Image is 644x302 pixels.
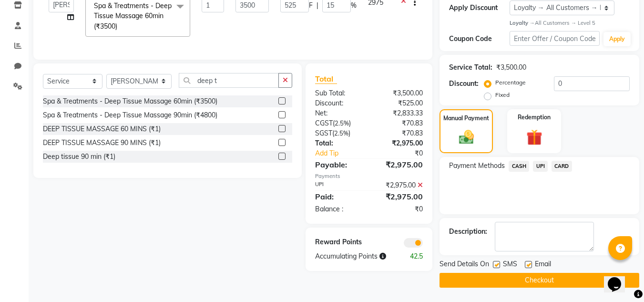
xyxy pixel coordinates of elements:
[399,251,430,261] div: 42.5
[43,138,161,148] div: DEEP TISSUE MASSAGE 90 MINS (₹1)
[510,31,600,46] input: Enter Offer / Coupon Code
[308,88,369,98] div: Sub Total:
[94,1,172,31] span: Spa & Treatments - Deep Tissue Massage 60min (₹3500)
[449,3,509,13] div: Apply Discount
[43,152,115,162] div: Deep tissue 90 min (₹1)
[369,98,430,108] div: ₹525.00
[449,161,505,171] span: Payment Methods
[43,124,161,134] div: DEEP TISSUE MASSAGE 60 MINS (₹1)
[315,74,337,84] span: Total
[308,128,369,138] div: ( )
[308,180,369,190] div: UPI
[521,127,547,147] img: _gift.svg
[440,259,489,271] span: Send Details On
[308,98,369,108] div: Discount:
[179,73,279,88] input: Search or Scan
[604,264,634,292] iframe: chat widget
[535,259,551,271] span: Email
[510,20,535,26] strong: Loyalty →
[533,161,548,172] span: UPI
[369,159,430,170] div: ₹2,975.00
[495,91,510,99] label: Fixed
[369,191,430,202] div: ₹2,975.00
[603,32,631,46] button: Apply
[443,114,489,123] label: Manual Payment
[369,138,430,148] div: ₹2,975.00
[369,128,430,138] div: ₹70.83
[496,62,526,73] div: ₹3,500.00
[315,119,333,127] span: CGST
[308,148,379,158] a: Add Tip
[308,138,369,148] div: Total:
[369,204,430,214] div: ₹0
[308,108,369,118] div: Net:
[449,34,509,44] div: Coupon Code
[454,128,479,146] img: _cash.svg
[315,129,332,137] span: SGST
[315,172,423,180] div: Payments
[351,0,357,10] span: %
[369,180,430,190] div: ₹2,975.00
[509,161,529,172] span: CASH
[43,110,217,120] div: Spa & Treatments - Deep Tissue Massage 90min (₹4800)
[308,159,369,170] div: Payable:
[308,118,369,128] div: ( )
[518,113,551,122] label: Redemption
[308,204,369,214] div: Balance :
[449,227,487,237] div: Description:
[334,129,348,137] span: 2.5%
[317,0,318,10] span: |
[43,96,217,106] div: Spa & Treatments - Deep Tissue Massage 60min (₹3500)
[369,88,430,98] div: ₹3,500.00
[495,78,526,87] label: Percentage
[335,119,349,127] span: 2.5%
[117,22,122,31] a: x
[308,251,399,261] div: Accumulating Points
[308,191,369,202] div: Paid:
[369,118,430,128] div: ₹70.83
[503,259,517,271] span: SMS
[309,0,313,10] span: F
[369,108,430,118] div: ₹2,833.33
[379,148,430,158] div: ₹0
[449,62,492,73] div: Service Total:
[449,79,479,89] div: Discount:
[552,161,572,172] span: CARD
[308,237,369,248] div: Reward Points
[440,273,639,288] button: Checkout
[510,19,630,27] div: All Customers → Level 5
